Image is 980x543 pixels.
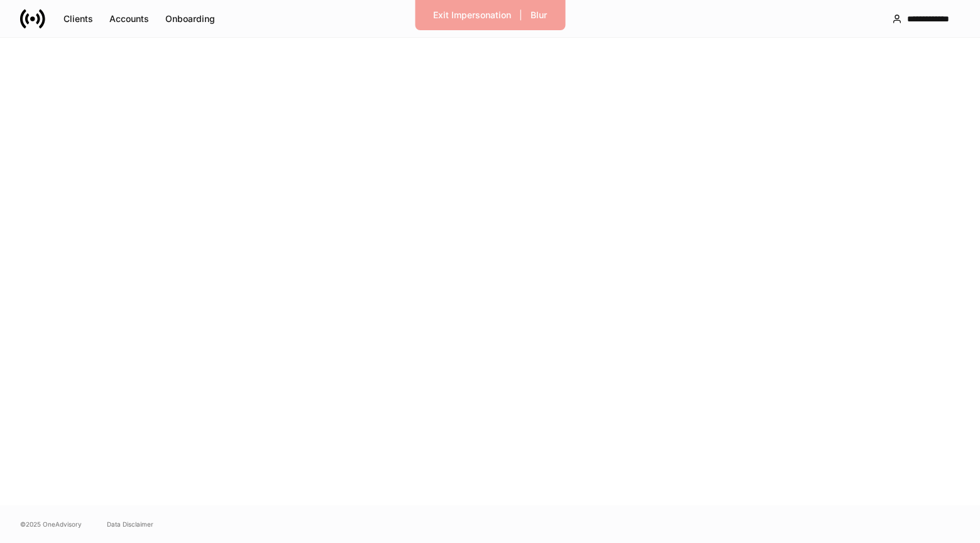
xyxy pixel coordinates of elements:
button: Accounts [101,9,157,29]
div: Exit Impersonation [433,9,511,21]
div: Onboarding [165,13,215,25]
button: Blur [522,5,555,25]
span: © 2025 OneAdvisory [20,519,82,529]
button: Exit Impersonation [425,5,519,25]
button: Onboarding [157,9,223,29]
div: Blur [531,9,547,21]
div: Accounts [109,13,149,25]
a: Data Disclaimer [107,519,153,529]
button: Clients [55,9,101,29]
div: Clients [63,13,93,25]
